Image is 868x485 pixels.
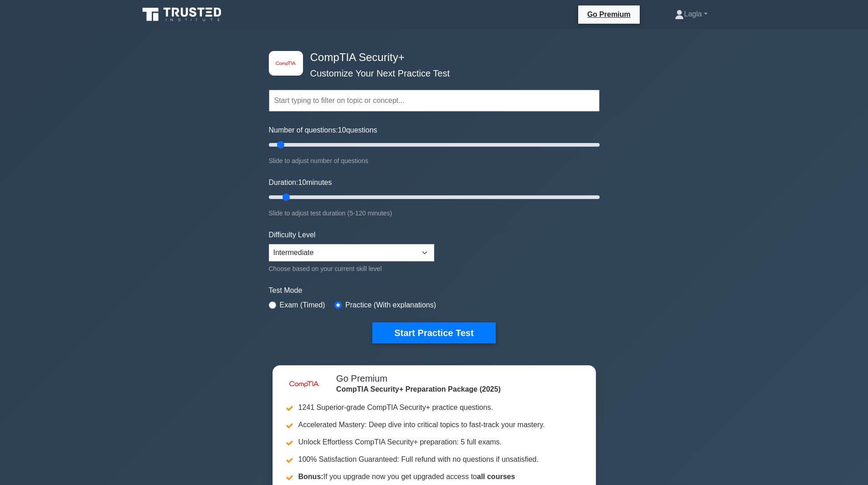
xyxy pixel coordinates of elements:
label: Practice (With explanations) [345,300,436,311]
div: Choose based on your current skill level [269,263,434,274]
label: Duration: minutes [269,177,332,188]
span: 10 [298,179,306,186]
div: Slide to adjust number of questions [269,155,600,166]
a: Lagla [653,5,729,23]
div: Slide to adjust test duration (5-120 minutes) [269,208,600,219]
button: Start Practice Test [372,322,495,343]
h4: CompTIA Security+ [307,51,555,64]
input: Start typing to filter on topic or concept... [269,90,600,112]
label: Exam (Timed) [280,300,325,311]
label: Test Mode [269,285,600,296]
label: Number of questions: questions [269,125,377,136]
a: Go Premium [582,9,636,20]
span: 10 [338,126,346,134]
label: Difficulty Level [269,230,316,240]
